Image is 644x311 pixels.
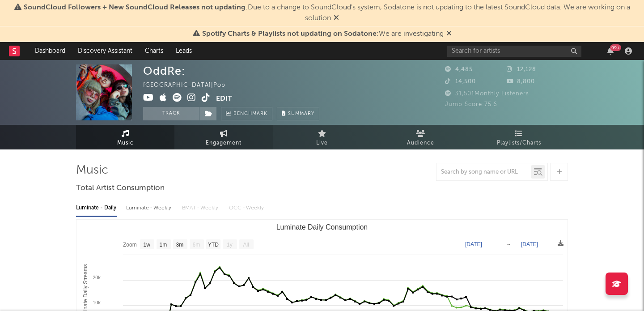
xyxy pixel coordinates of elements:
[221,107,272,120] a: Benchmark
[24,4,246,11] span: SoundCloud Followers + New SoundCloud Releases not updating
[126,200,173,216] div: Luminate - Weekly
[436,169,531,176] input: Search by song name or URL
[123,242,137,248] text: Zoom
[276,223,368,231] text: Luminate Daily Consumption
[206,138,241,149] span: Engagement
[202,30,444,38] span: : We are investigating
[29,42,72,60] a: Dashboard
[610,44,621,51] div: 99 +
[24,4,630,22] span: : Due to a change to SoundCloud's system, Sodatone is not updating to the latest SoundCloud data....
[169,42,198,60] a: Leads
[445,91,529,97] span: 31,501 Monthly Listeners
[216,93,232,104] button: Edit
[174,125,273,149] a: Engagement
[208,242,219,248] text: YTD
[445,79,476,85] span: 14,500
[202,30,377,38] span: Spotify Charts & Playlists not updating on Sodatone
[507,79,535,85] span: 8,800
[176,242,184,248] text: 3m
[243,242,249,248] text: All
[371,125,470,149] a: Audience
[193,242,200,248] text: 6m
[144,242,151,248] text: 1w
[143,107,199,120] button: Track
[288,111,314,116] span: Summary
[506,241,511,247] text: →
[507,67,536,72] span: 12,128
[93,300,101,305] text: 10k
[497,138,541,149] span: Playlists/Charts
[445,67,473,72] span: 4,485
[93,275,101,280] text: 20k
[139,42,169,60] a: Charts
[143,80,236,91] div: [GEOGRAPHIC_DATA] | Pop
[334,15,339,22] span: Dismiss
[160,242,167,248] text: 1m
[521,241,538,247] text: [DATE]
[465,241,482,247] text: [DATE]
[447,46,581,57] input: Search for artists
[277,107,319,120] button: Summary
[470,125,568,149] a: Playlists/Charts
[233,109,267,119] span: Benchmark
[76,200,117,216] div: Luminate - Daily
[446,30,452,38] span: Dismiss
[607,47,614,55] button: 99+
[316,138,328,149] span: Live
[76,183,165,194] span: Total Artist Consumption
[273,125,371,149] a: Live
[445,102,497,107] span: Jump Score: 75.6
[227,242,233,248] text: 1y
[143,64,185,77] div: OddRe:
[407,138,434,149] span: Audience
[117,138,134,149] span: Music
[76,125,174,149] a: Music
[72,42,139,60] a: Discovery Assistant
